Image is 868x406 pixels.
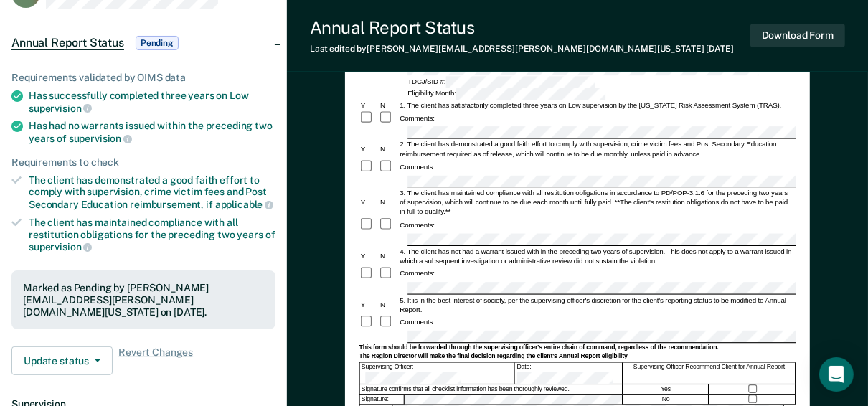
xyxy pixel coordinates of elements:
[359,100,379,110] div: Y
[29,217,275,253] div: The client has maintained compliance with all restitution obligations for the preceding two years of
[398,269,436,278] div: Comments:
[69,133,132,144] span: supervision
[29,90,275,114] div: Has successfully completed three years on Low
[360,395,405,405] div: Signature:
[359,353,796,361] div: The Region Director will make the final decision regarding the client's Annual Report eligibility
[750,24,845,47] button: Download Form
[398,100,796,110] div: 1. The client has satisfactorily completed three years on Low supervision by the [US_STATE] Risk ...
[707,44,734,54] span: [DATE]
[29,241,92,252] span: supervision
[359,344,796,352] div: This form should be forwarded through the supervising officer's entire chain of command, regardle...
[310,44,734,54] div: Last edited by [PERSON_NAME][EMAIL_ADDRESS][PERSON_NAME][DOMAIN_NAME][US_STATE]
[29,174,275,211] div: The client has demonstrated a good faith effort to comply with supervision, crime victim fees and...
[359,198,379,207] div: Y
[406,76,597,88] div: TDCJ/SID #:
[379,145,398,154] div: N
[11,36,124,50] span: Annual Report Status
[398,162,436,171] div: Comments:
[398,220,436,230] div: Comments:
[310,17,734,38] div: Annual Report Status
[623,363,796,384] div: Supervising Officer Recommend Client for Annual Report
[398,247,796,265] div: 4. The client has not had a warrant issued with in the preceding two years of supervision. This d...
[398,318,436,327] div: Comments:
[379,252,398,261] div: N
[11,346,113,375] button: Update status
[11,72,275,84] div: Requirements validated by OIMS data
[360,384,623,394] div: Signature confirms that all checklist information has been thoroughly reviewed.
[398,114,436,123] div: Comments:
[215,199,273,210] span: applicable
[819,357,854,392] div: Open Intercom Messenger
[379,198,398,207] div: N
[398,189,796,217] div: 3. The client has maintained compliance with all restitution obligations in accordance to PD/POP-...
[29,120,275,144] div: Has had no warrants issued within the preceding two years of
[406,88,607,100] div: Eligibility Month:
[398,296,796,314] div: 5. It is in the best interest of society, per the supervising officer's discretion for the client...
[23,282,264,318] div: Marked as Pending by [PERSON_NAME][EMAIL_ADDRESS][PERSON_NAME][DOMAIN_NAME][US_STATE] on [DATE].
[379,100,398,110] div: N
[359,252,379,261] div: Y
[11,156,275,169] div: Requirements to check
[623,395,709,405] div: No
[623,384,709,394] div: Yes
[360,363,515,384] div: Supervising Officer:
[359,145,379,154] div: Y
[398,140,796,159] div: 2. The client has demonstrated a good faith effort to comply with supervision, crime victim fees ...
[29,103,92,114] span: supervision
[379,300,398,309] div: N
[515,363,622,384] div: Date:
[359,300,379,309] div: Y
[118,346,193,375] span: Revert Changes
[136,36,179,50] span: Pending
